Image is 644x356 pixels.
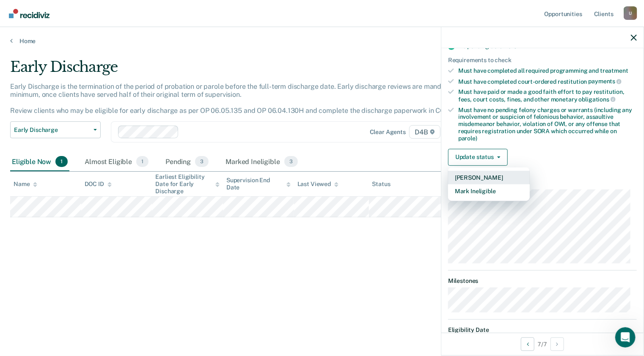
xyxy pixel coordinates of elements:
span: 1 [136,156,149,167]
div: Eligible Now [10,153,69,171]
button: Previous Opportunity [521,337,534,351]
span: payments [589,78,622,85]
button: Next Opportunity [550,337,564,351]
span: parole) [458,135,477,142]
div: Pending [164,153,210,171]
div: Must have paid or made a good faith effort to pay restitution, fees, court costs, fines, and othe... [458,88,637,103]
dt: Supervision [448,179,637,186]
img: Recidiviz [9,9,50,18]
span: 3 [195,156,209,167]
span: treatment [600,67,628,74]
span: D4B [409,125,440,139]
div: Earliest Eligibility Date for Early Discharge [155,173,220,194]
div: Must have completed court-ordered restitution [458,78,637,85]
div: Supervision End Date [226,177,291,191]
iframe: Intercom live chat [615,327,636,348]
button: [PERSON_NAME] [448,171,530,184]
div: Name [14,181,37,188]
div: Almost Eligible [83,153,150,171]
div: DOC ID [85,181,112,188]
p: Early Discharge is the termination of the period of probation or parole before the full-term disc... [10,82,465,115]
div: Must have completed all required programming and [458,67,637,74]
div: Requirements to check [448,57,637,64]
a: Home [10,37,634,45]
div: 7 / 7 [441,333,644,355]
button: Mark Ineligible [448,184,530,198]
span: 1 [55,156,68,167]
button: Update status [448,149,508,166]
div: Must have no pending felony charges or warrants (including any involvement or suspicion of feloni... [458,107,637,142]
span: 3 [284,156,298,167]
button: Profile dropdown button [624,6,637,20]
div: Clear agents [370,129,406,136]
span: obligations [579,96,616,103]
span: Early Discharge [14,126,90,134]
dt: Eligibility Date [448,326,637,334]
dt: Milestones [448,277,637,285]
div: Status [372,181,391,188]
div: U [624,6,637,20]
div: Last Viewed [297,181,339,188]
div: Marked Ineligible [224,153,300,171]
div: Early Discharge [10,58,493,82]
